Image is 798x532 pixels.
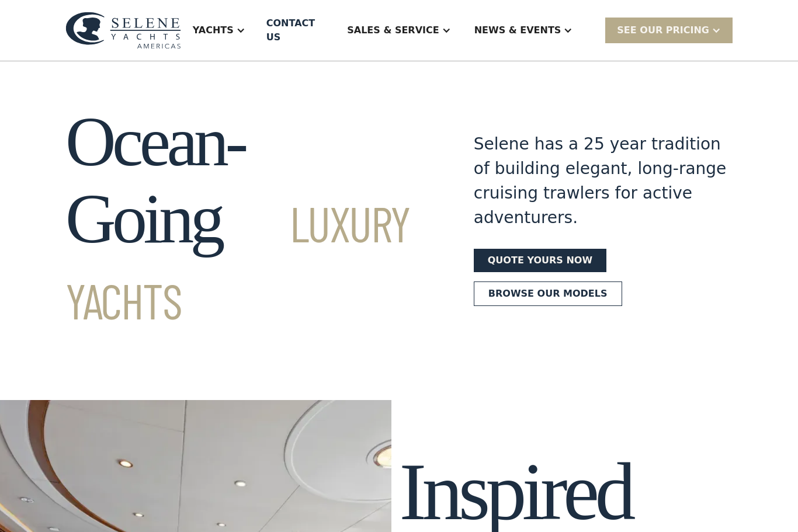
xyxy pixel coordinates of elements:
div: SEE Our Pricing [605,18,733,43]
div: Sales & Service [335,7,462,54]
h1: Ocean-Going [65,103,432,335]
a: Quote yours now [474,249,606,272]
div: SEE Our Pricing [617,23,709,37]
div: Yachts [181,7,257,54]
div: Sales & Service [347,23,439,37]
div: Contact US [266,16,327,44]
div: News & EVENTS [463,7,585,54]
img: logo [65,12,181,49]
div: News & EVENTS [474,23,561,37]
div: Yachts [193,23,234,37]
a: Browse our models [474,281,622,306]
span: Luxury Yachts [65,193,410,329]
div: Selene has a 25 year tradition of building elegant, long-range cruising trawlers for active adven... [474,132,733,230]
